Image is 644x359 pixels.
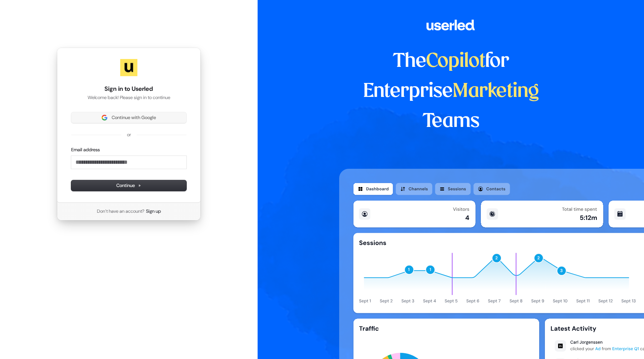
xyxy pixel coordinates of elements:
[112,114,156,121] span: Continue with Google
[71,147,100,153] label: Email address
[426,52,485,71] span: Copilot
[116,182,141,189] span: Continue
[453,82,539,101] span: Marketing
[71,85,186,93] h1: Sign in to Userled
[127,132,131,138] p: or
[71,94,186,101] p: Welcome back! Please sign in to continue
[71,180,186,191] button: Continue
[97,208,145,215] span: Don’t have an account?
[120,59,137,76] img: Userled
[71,112,186,123] button: Sign in with GoogleContinue with Google
[146,208,161,215] a: Sign up
[102,115,107,121] img: Sign in with Google
[339,46,563,137] h1: The for Enterprise Teams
